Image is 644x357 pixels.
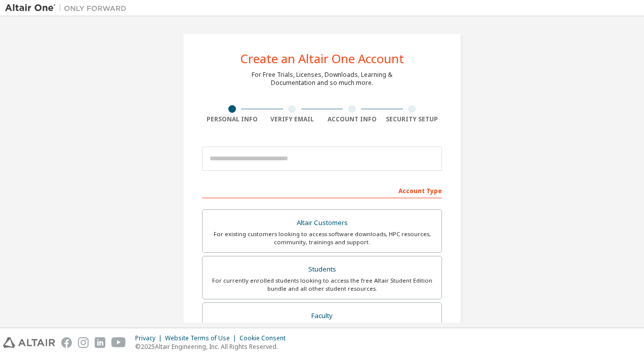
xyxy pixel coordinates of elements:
[209,309,435,323] div: Faculty
[209,216,435,230] div: Altair Customers
[209,262,435,277] div: Students
[165,334,239,342] div: Website Terms of Use
[322,115,382,123] div: Account Info
[95,337,105,348] img: linkedin.svg
[209,230,435,246] div: For existing customers looking to access software downloads, HPC resources, community, trainings ...
[5,3,132,13] img: Altair One
[202,115,262,123] div: Personal Info
[135,342,292,351] p: © 2025 Altair Engineering, Inc. All Rights Reserved.
[262,115,323,123] div: Verify Email
[111,337,126,348] img: youtube.svg
[61,337,72,348] img: facebook.svg
[209,277,435,293] div: For currently enrolled students looking to access the free Altair Student Edition bundle and all ...
[135,334,165,342] div: Privacy
[252,71,392,87] div: For Free Trials, Licenses, Downloads, Learning & Documentation and so much more.
[3,337,55,348] img: altair_logo.svg
[382,115,442,123] div: Security Setup
[78,337,89,348] img: instagram.svg
[202,182,442,198] div: Account Type
[240,53,404,65] div: Create an Altair One Account
[239,334,292,342] div: Cookie Consent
